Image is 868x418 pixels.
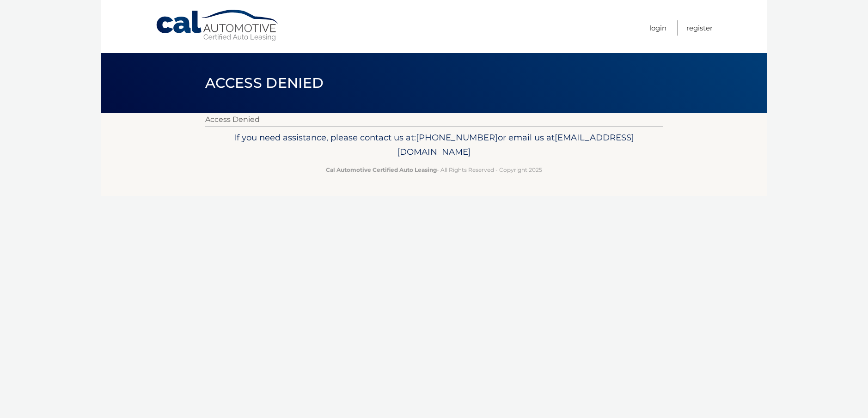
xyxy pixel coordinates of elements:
[205,74,324,91] span: Access Denied
[416,132,498,143] span: [PHONE_NUMBER]
[211,130,657,160] p: If you need assistance, please contact us at: or email us at
[686,20,713,36] a: Register
[211,165,657,175] p: - All Rights Reserved - Copyright 2025
[155,9,280,42] a: Cal Automotive
[326,166,437,173] strong: Cal Automotive Certified Auto Leasing
[649,20,666,36] a: Login
[205,113,663,126] p: Access Denied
